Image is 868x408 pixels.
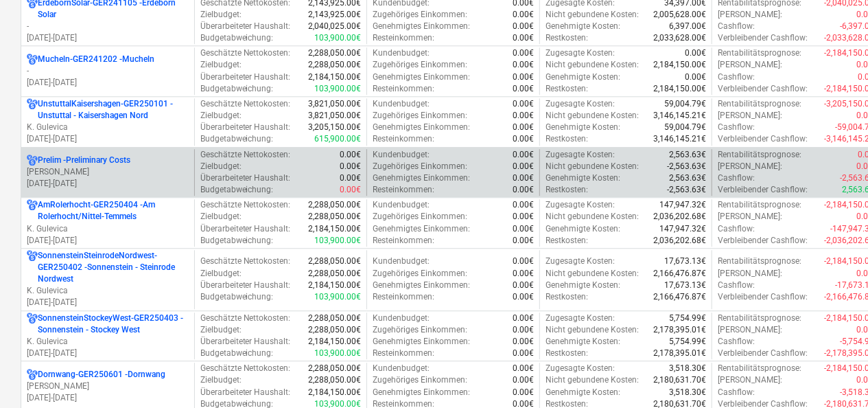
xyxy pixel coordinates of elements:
p: 0.00€ [340,149,361,161]
p: 0.00€ [513,291,534,303]
div: Für das Projekt sind mehrere Währungen aktiviert [27,369,38,381]
p: Zugehöriges Einkommen : [373,59,467,71]
p: Kundenbudget : [373,47,430,59]
p: Zugehöriges Einkommen : [373,211,467,223]
p: 103,900.00€ [314,83,361,95]
p: Überarbeiteter Haushalt : [200,172,291,184]
p: 2,288,050.00€ [308,47,361,59]
p: 17,673.13€ [664,256,706,267]
p: K. Gulevica [27,122,189,133]
p: Überarbeiteter Haushalt : [200,71,291,83]
p: K. Gulevica [27,285,189,297]
p: K. Gulevica [27,223,189,235]
p: Kundenbudget : [373,149,430,161]
p: Genehmigte Kosten : [546,387,620,398]
p: Zugesagte Kosten : [546,256,615,267]
p: Geschätzte Nettokosten : [200,363,291,374]
p: 2,036,202.68€ [653,235,706,247]
p: Zielbudget : [200,324,242,336]
p: Verbleibender Cashflow : [718,235,808,247]
p: Genehmigte Kosten : [546,223,620,235]
p: 0.00€ [340,184,361,196]
p: Prelim - Preliminary Costs [38,155,130,166]
p: 0.00€ [513,387,534,398]
p: Nicht gebundene Kosten : [546,211,639,223]
p: Budgetabweichung : [200,83,274,95]
p: Cashflow : [718,71,755,83]
p: Nicht gebundene Kosten : [546,374,639,386]
p: 2,288,050.00€ [308,256,361,267]
p: 2,288,050.00€ [308,59,361,71]
p: Budgetabweichung : [200,235,274,247]
p: Zugehöriges Einkommen : [373,9,467,21]
p: Zielbudget : [200,374,242,386]
p: [DATE] - [DATE] [27,348,189,359]
p: [DATE] - [DATE] [27,32,189,44]
p: SonnensteinSteinrodeNordwest-GER250402 - Sonnenstein - Steinrode Nordwest [38,250,189,285]
p: 2,563.63€ [669,149,706,161]
p: Verbleibender Cashflow : [718,32,808,44]
p: Kundenbudget : [373,313,430,324]
p: [DATE] - [DATE] [27,297,189,308]
p: Resteinkommen : [373,291,434,303]
p: [DATE] - [DATE] [27,235,189,247]
p: 3,518.30€ [669,363,706,374]
p: Überarbeiteter Haushalt : [200,122,291,133]
p: Nicht gebundene Kosten : [546,324,639,336]
p: 0.00€ [513,59,534,71]
p: Geschätzte Nettokosten : [200,149,291,161]
p: [PERSON_NAME] : [718,110,782,122]
p: Rentabilitätsprognose : [718,256,801,267]
p: 0.00€ [513,184,534,196]
p: K. Gulevica [27,336,189,348]
p: Verbleibender Cashflow : [718,184,808,196]
p: 2,166,476.87€ [653,268,706,280]
p: 6,397.00€ [669,21,706,32]
div: Chat-Widget [799,342,868,408]
p: 0.00€ [513,122,534,133]
p: Nicht gebundene Kosten : [546,9,639,21]
p: 3,146,145.21€ [653,110,706,122]
p: 3,146,145.21€ [653,133,706,145]
p: Verbleibender Cashflow : [718,83,808,95]
p: Zielbudget : [200,161,242,172]
p: Genehmigte Kosten : [546,122,620,133]
p: 2,184,150.00€ [308,280,361,291]
p: Geschätzte Nettokosten : [200,98,291,110]
p: 2,036,202.68€ [653,211,706,223]
p: 2,184,150.00€ [653,83,706,95]
p: Resteinkommen : [373,83,434,95]
p: Kundenbudget : [373,363,430,374]
p: Zugehöriges Einkommen : [373,110,467,122]
p: 0.00€ [340,172,361,184]
p: 2,288,050.00€ [308,211,361,223]
p: [PERSON_NAME] [27,166,189,178]
p: Zielbudget : [200,9,242,21]
p: Zielbudget : [200,268,242,280]
p: 2,288,050.00€ [308,324,361,336]
p: Zielbudget : [200,110,242,122]
p: Genehmigtes Einkommen : [373,223,470,235]
p: Zugesagte Kosten : [546,363,615,374]
p: 103,900.00€ [314,348,361,359]
div: SonnensteinStockeyWest-GER250403 -Sonnenstein - Stockey WestK. Gulevica[DATE]-[DATE] [27,313,189,360]
p: 59,004.79€ [664,122,706,133]
p: Restkosten : [546,133,588,145]
p: 0.00€ [513,256,534,267]
p: 0.00€ [513,268,534,280]
p: Cashflow : [718,280,755,291]
p: 2,178,395.01€ [653,324,706,336]
p: Zugehöriges Einkommen : [373,161,467,172]
p: AmRolerhocht-GER250404 - Am Rolerhocht/Nittel-Temmels [38,199,189,223]
p: Rentabilitätsprognose : [718,47,801,59]
p: 3,205,150.00€ [308,122,361,133]
p: Rentabilitätsprognose : [718,313,801,324]
p: Restkosten : [546,32,588,44]
p: Überarbeiteter Haushalt : [200,21,291,32]
p: 0.00€ [340,161,361,172]
p: 2,184,150.00€ [653,59,706,71]
p: Überarbeiteter Haushalt : [200,336,291,348]
p: Überarbeiteter Haushalt : [200,280,291,291]
p: Zugesagte Kosten : [546,199,615,211]
iframe: Chat Widget [799,342,868,408]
